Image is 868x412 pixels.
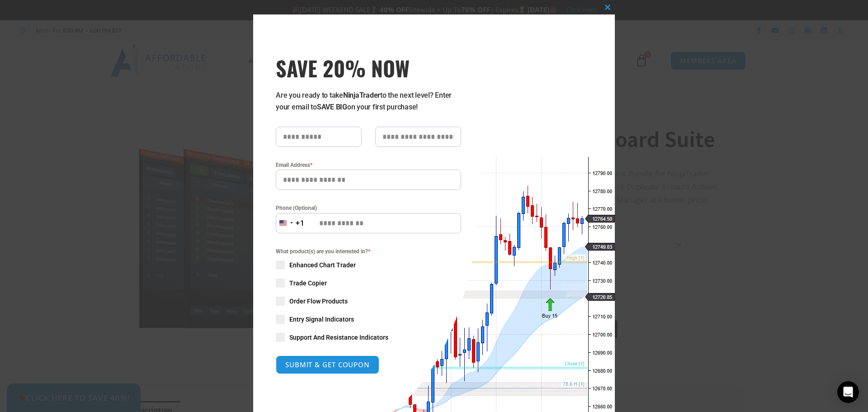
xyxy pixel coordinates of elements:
[276,213,305,233] button: Selected country
[276,90,461,113] p: Are you ready to take to the next level? Enter your email to on your first purchase!
[289,297,348,306] span: Order Flow Products
[276,161,461,170] label: Email Address
[276,247,461,256] span: What product(s) are you interested in?
[317,103,347,111] strong: SAVE BIG
[296,218,305,229] div: +1
[276,55,461,81] span: SAVE 20% NOW
[276,260,461,270] label: Enhanced Chart Trader
[276,204,461,213] label: Phone (Optional)
[837,381,859,403] div: Open Intercom Messenger
[276,355,379,374] button: SUBMIT & GET COUPON
[289,315,354,324] span: Entry Signal Indicators
[276,333,461,342] label: Support And Resistance Indicators
[276,279,461,288] label: Trade Copier
[343,91,380,99] strong: NinjaTrader
[289,260,356,270] span: Enhanced Chart Trader
[276,315,461,324] label: Entry Signal Indicators
[276,297,461,306] label: Order Flow Products
[289,279,327,288] span: Trade Copier
[289,333,388,342] span: Support And Resistance Indicators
